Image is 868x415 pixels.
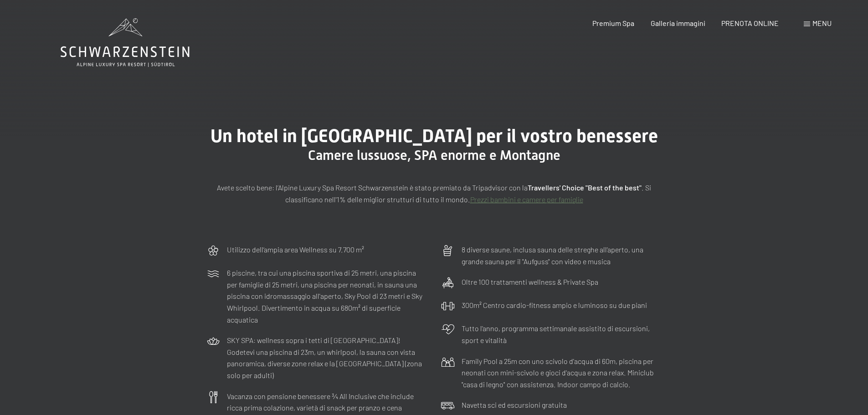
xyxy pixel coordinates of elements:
[651,19,705,27] a: Galleria immagini
[592,19,634,27] a: Premium Spa
[462,323,662,346] p: Tutto l’anno, programma settimanale assistito di escursioni, sport e vitalità
[211,125,658,147] span: Un hotel in [GEOGRAPHIC_DATA] per il vostro benessere
[462,399,567,411] p: Navetta sci ed escursioni gratuita
[528,183,642,192] strong: Travellers' Choice "Best of the best"
[462,299,647,311] p: 300m² Centro cardio-fitness ampio e luminoso su due piani
[206,182,662,205] p: Avete scelto bene: l’Alpine Luxury Spa Resort Schwarzenstein è stato premiato da Tripadvisor con ...
[470,195,583,204] a: Prezzi bambini e camere per famiglie
[227,267,427,325] p: 6 piscine, tra cui una piscina sportiva di 25 metri, una piscina per famiglie di 25 metri, una pi...
[812,19,832,27] span: Menu
[462,276,598,288] p: Oltre 100 trattamenti wellness & Private Spa
[462,244,662,267] p: 8 diverse saune, inclusa sauna delle streghe all’aperto, una grande sauna per il "Aufguss" con vi...
[227,334,427,381] p: SKY SPA: wellness sopra i tetti di [GEOGRAPHIC_DATA]! Godetevi una piscina di 23m, un whirlpool, ...
[721,19,779,27] a: PRENOTA ONLINE
[462,355,662,390] p: Family Pool a 25m con uno scivolo d'acqua di 60m, piscina per neonati con mini-scivolo e gioci d'...
[227,244,364,256] p: Utilizzo dell‘ampia area Wellness su 7.700 m²
[308,147,560,163] span: Camere lussuose, SPA enorme e Montagne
